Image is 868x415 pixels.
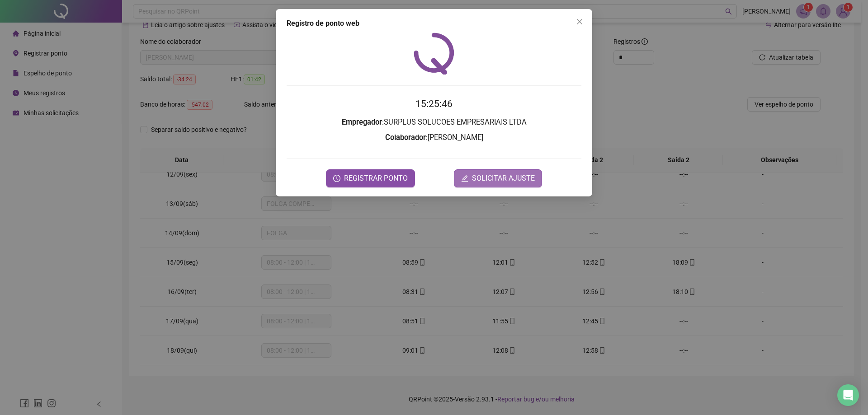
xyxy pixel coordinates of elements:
[414,33,454,75] img: QRPoint
[385,133,426,142] strong: Colaborador
[326,169,415,187] button: REGISTRAR PONTO
[342,118,382,126] strong: Empregador
[472,173,535,184] span: SOLICITAR AJUSTE
[287,18,581,29] div: Registro de ponto web
[461,175,468,182] span: edit
[333,175,340,182] span: clock-circle
[837,384,859,406] div: Open Intercom Messenger
[415,98,453,109] time: 15:25:46
[344,173,408,184] span: REGISTRAR PONTO
[576,18,583,25] span: close
[454,169,542,187] button: editSOLICITAR AJUSTE
[287,132,581,144] h3: : [PERSON_NAME]
[572,14,587,29] button: Close
[287,117,581,128] h3: : SURPLUS SOLUCOES EMPRESARIAIS LTDA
